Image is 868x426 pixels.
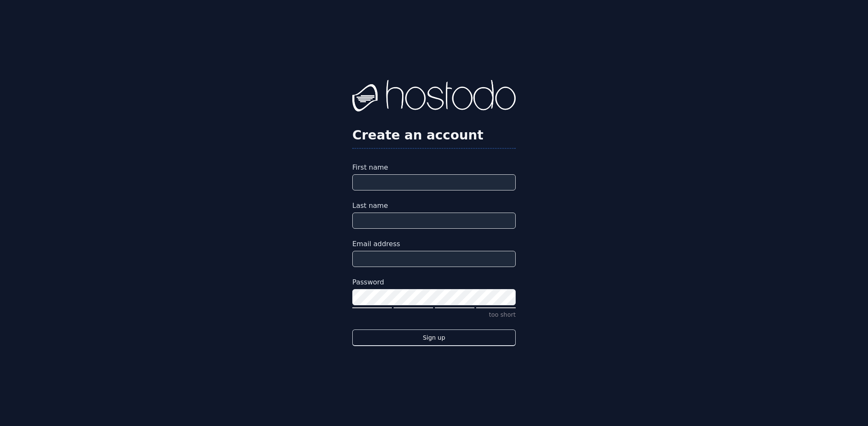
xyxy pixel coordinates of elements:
[352,239,516,249] label: Email address
[352,201,516,211] label: Last name
[352,128,516,143] h2: Create an account
[352,162,516,173] label: First name
[352,310,516,319] p: too short
[352,80,516,114] img: Hostodo
[352,277,516,287] label: Password
[352,329,516,346] button: Sign up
